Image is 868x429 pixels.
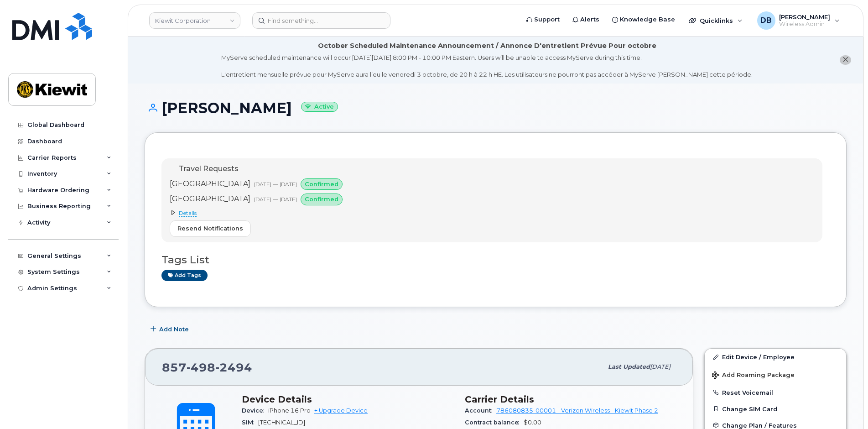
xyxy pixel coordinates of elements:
button: Reset Voicemail [705,384,846,401]
span: 2494 [215,361,252,374]
span: confirmed [305,195,338,204]
button: Add Roaming Package [705,365,846,384]
a: 786080835-00001 - Verizon Wireless - Kiewit Phase 2 [496,407,658,414]
span: Contract balance [465,419,524,426]
a: + Upgrade Device [314,407,368,414]
button: Add Note [145,321,197,337]
h3: Tags List [161,254,830,266]
div: October Scheduled Maintenance Announcement / Annonce D'entretient Prévue Pour octobre [318,41,656,51]
span: Change Plan / Features [722,422,797,429]
div: MyServe scheduled maintenance will occur [DATE][DATE] 8:00 PM - 10:00 PM Eastern. Users will be u... [221,53,753,79]
span: [GEOGRAPHIC_DATA] [170,194,250,203]
button: Resend Notifications [170,220,251,237]
span: Resend Notifications [177,224,243,233]
small: Active [301,102,338,112]
span: Device [242,407,268,414]
span: confirmed [305,180,338,188]
span: [DATE] — [DATE] [254,196,297,203]
span: [TECHNICAL_ID] [258,419,305,426]
span: Details [179,209,197,217]
span: [GEOGRAPHIC_DATA] [170,179,250,188]
span: 857 [162,361,252,374]
summary: Details [170,209,346,217]
span: SIM [242,419,258,426]
span: $0.00 [524,419,541,426]
span: [DATE] — [DATE] [254,181,297,188]
span: 498 [187,361,215,374]
span: Add Roaming Package [712,371,795,380]
a: Add tags [161,270,208,281]
button: Change SIM Card [705,401,846,417]
span: Travel Requests [179,164,239,173]
span: iPhone 16 Pro [268,407,311,414]
h1: [PERSON_NAME] [145,100,847,116]
span: [DATE] [650,363,670,370]
span: Add Note [159,325,189,334]
span: Account [465,407,496,414]
h3: Device Details [242,394,454,405]
button: close notification [840,55,851,65]
span: Last updated [608,363,650,370]
a: Edit Device / Employee [705,349,846,365]
h3: Carrier Details [465,394,677,405]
